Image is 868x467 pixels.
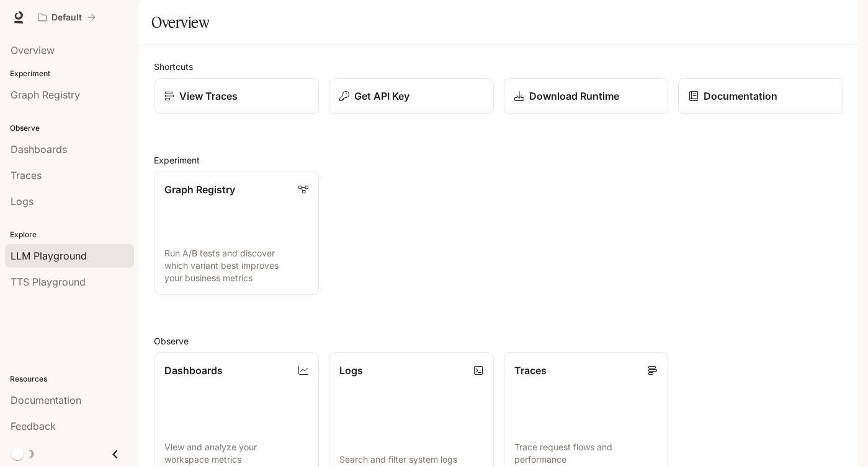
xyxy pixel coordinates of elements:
p: Dashboards [164,363,223,378]
a: Graph RegistryRun A/B tests and discover which variant best improves your business metrics [154,172,319,295]
p: Search and filter system logs [339,453,483,466]
p: Logs [339,363,363,378]
p: View Traces [179,89,238,103]
p: Get API Key [354,89,409,103]
a: Download Runtime [504,78,669,114]
a: Documentation [678,78,843,114]
p: Trace request flows and performance [514,441,658,466]
p: Default [51,12,82,23]
button: All workspaces [32,5,101,30]
h2: Shortcuts [154,60,843,73]
h2: Observe [154,334,843,347]
p: View and analyze your workspace metrics [164,441,308,466]
p: Run A/B tests and discover which variant best improves your business metrics [164,247,308,284]
p: Graph Registry [164,182,235,197]
h1: Overview [151,10,209,35]
p: Documentation [704,89,777,103]
h2: Experiment [154,154,843,167]
p: Traces [514,363,547,378]
p: Download Runtime [529,89,619,103]
button: Get API Key [329,78,494,114]
a: View Traces [154,78,319,114]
